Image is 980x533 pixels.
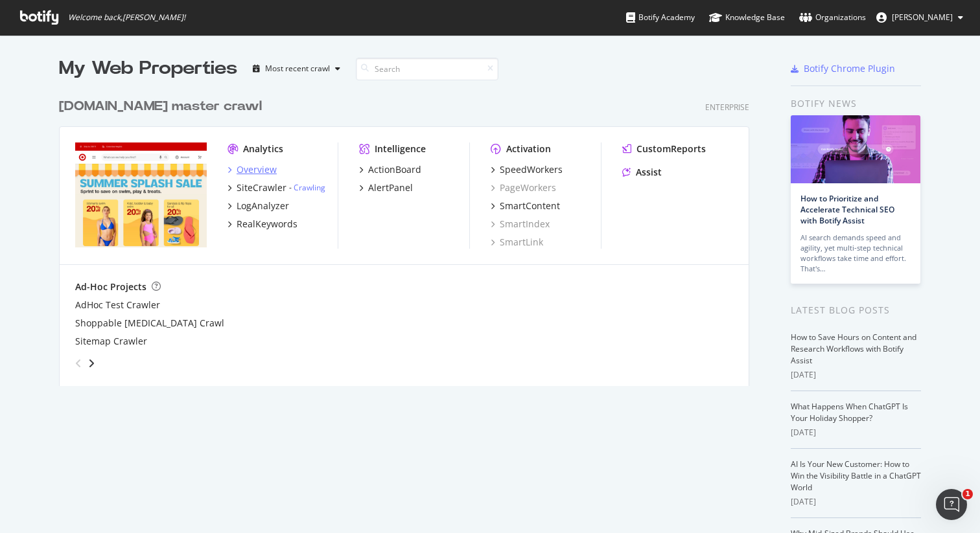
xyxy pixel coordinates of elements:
[705,102,749,113] div: Enterprise
[368,163,421,176] div: ActionBoard
[237,218,297,231] div: RealKeywords
[59,82,760,386] div: grid
[800,232,911,274] div: AI search demands speed and agility, yet multi-step technical workflows take time and effort. Tha...
[68,12,185,23] span: Welcome back, [PERSON_NAME] !
[791,496,921,508] div: [DATE]
[791,401,908,424] a: What Happens When ChatGPT Is Your Holiday Shopper?
[506,142,551,155] div: Activation
[962,489,973,499] span: 1
[237,163,277,176] div: Overview
[636,142,706,155] div: CustomReports
[491,236,543,249] a: SmartLink
[626,11,695,24] div: Botify Academy
[791,427,921,438] div: [DATE]
[248,58,345,79] button: Most recent crawl
[709,11,785,24] div: Knowledge Base
[791,62,895,75] a: Botify Chrome Plugin
[500,163,563,176] div: SpeedWorkers
[75,299,160,312] a: AdHoc Test Crawler
[791,459,921,493] a: AI Is Your New Customer: How to Win the Visibility Battle in a ChatGPT World
[491,218,550,231] a: SmartIndex
[237,199,289,212] div: LogAnalyzer
[289,182,325,193] div: -
[500,199,560,212] div: SmartContent
[227,199,289,212] a: LogAnalyzer
[791,115,920,183] img: How to Prioritize and Accelerate Technical SEO with Botify Assist
[59,97,267,116] a: [DOMAIN_NAME] master crawl
[75,335,147,348] a: Sitemap Crawler
[227,181,325,194] a: SiteCrawler- Crawling
[294,182,325,193] a: Crawling
[359,181,413,194] a: AlertPanel
[866,7,974,28] button: [PERSON_NAME]
[622,142,706,155] a: CustomReports
[799,11,866,24] div: Organizations
[622,166,662,179] a: Assist
[243,142,283,155] div: Analytics
[791,303,921,317] div: Latest Blog Posts
[75,142,207,247] img: www.target.com
[59,56,237,82] div: My Web Properties
[892,12,953,23] span: Liam Robinson
[368,181,413,194] div: AlertPanel
[791,96,921,111] div: Botify news
[491,181,556,194] a: PageWorkers
[227,163,277,176] a: Overview
[375,142,426,155] div: Intelligence
[804,62,895,75] div: Botify Chrome Plugin
[356,58,498,80] input: Search
[636,166,662,179] div: Assist
[87,357,96,370] div: angle-right
[70,353,87,374] div: angle-left
[265,65,330,73] div: Most recent crawl
[359,163,421,176] a: ActionBoard
[791,332,916,366] a: How to Save Hours on Content and Research Workflows with Botify Assist
[791,369,921,381] div: [DATE]
[237,181,286,194] div: SiteCrawler
[491,199,560,212] a: SmartContent
[75,280,146,293] div: Ad-Hoc Projects
[75,317,224,330] a: Shoppable [MEDICAL_DATA] Crawl
[936,489,967,520] iframe: Intercom live chat
[227,218,297,231] a: RealKeywords
[59,97,262,116] div: [DOMAIN_NAME] master crawl
[800,193,894,226] a: How to Prioritize and Accelerate Technical SEO with Botify Assist
[491,163,563,176] a: SpeedWorkers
